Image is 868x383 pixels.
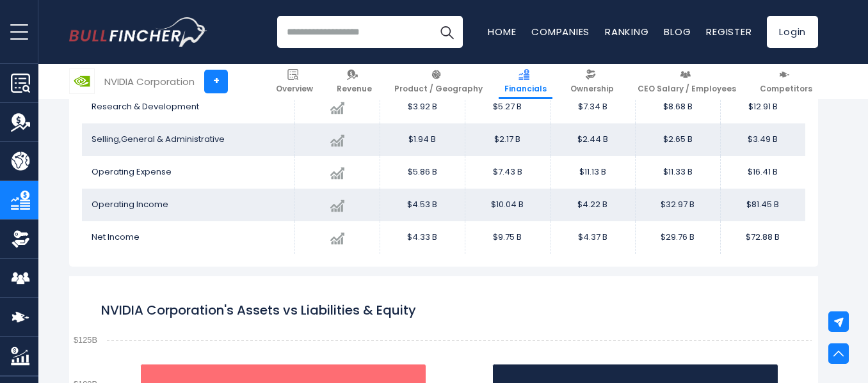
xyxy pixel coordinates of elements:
[720,189,805,221] td: $81.45 B
[465,123,550,156] td: $2.17 B
[465,221,550,254] td: $9.75 B
[331,64,378,99] a: Revenue
[550,91,635,123] td: $7.34 B
[380,123,465,156] td: $1.94 B
[20,33,31,43] img: website_grey.svg
[635,189,720,221] td: $32.97 B
[767,16,818,48] a: Login
[380,156,465,189] td: $5.86 B
[92,133,225,145] span: Selling,General & Administrative
[141,75,216,84] div: Keywords by Traffic
[101,301,416,319] tspan: NVIDIA Corporation's Assets vs Liabilities & Equity
[36,20,63,31] div: v 4.0.25
[605,25,648,38] a: Ranking
[706,25,751,38] a: Register
[550,123,635,156] td: $2.44 B
[550,189,635,221] td: $4.22 B
[504,84,547,94] span: Financials
[760,84,812,94] span: Competitors
[69,17,207,47] a: Go to homepage
[276,84,313,94] span: Overview
[550,221,635,254] td: $4.37 B
[270,64,319,99] a: Overview
[394,84,483,94] span: Product / Geography
[11,230,30,249] img: Ownership
[389,64,488,99] a: Product / Geography
[127,74,138,84] img: tab_keywords_by_traffic_grey.svg
[488,25,516,38] a: Home
[635,156,720,189] td: $11.33 B
[465,91,550,123] td: $5.27 B
[380,221,465,254] td: $4.33 B
[465,189,550,221] td: $10.04 B
[720,91,805,123] td: $12.91 B
[720,156,805,189] td: $16.41 B
[92,100,199,113] span: Research & Development
[92,231,140,243] span: Net Income
[499,64,552,99] a: Financials
[74,335,97,345] text: $125B
[570,84,614,94] span: Ownership
[70,69,94,93] img: NVDA logo
[635,91,720,123] td: $8.68 B
[20,20,31,31] img: logo_orange.svg
[35,74,45,84] img: tab_domain_overview_orange.svg
[204,70,228,93] a: +
[69,17,207,47] img: Bullfincher logo
[380,189,465,221] td: $4.53 B
[92,198,168,210] span: Operating Income
[531,25,590,38] a: Companies
[632,64,742,99] a: CEO Salary / Employees
[664,25,691,38] a: Blog
[754,64,818,99] a: Competitors
[337,84,372,94] span: Revenue
[92,166,172,178] span: Operating Expense
[720,221,805,254] td: $72.88 B
[431,16,463,48] button: Search
[33,33,141,43] div: Domain: [DOMAIN_NAME]
[380,91,465,123] td: $3.92 B
[635,123,720,156] td: $2.65 B
[635,221,720,254] td: $29.76 B
[104,74,195,89] div: NVIDIA Corporation
[565,64,620,99] a: Ownership
[550,156,635,189] td: $11.13 B
[465,156,550,189] td: $7.43 B
[638,84,736,94] span: CEO Salary / Employees
[720,123,805,156] td: $3.49 B
[49,75,115,84] div: Domain Overview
